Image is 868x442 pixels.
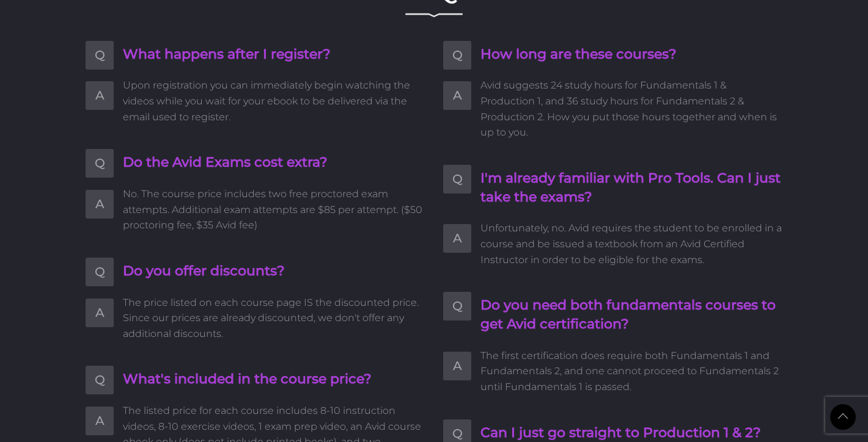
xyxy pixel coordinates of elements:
span: Q [86,149,114,178]
span: A [86,299,114,327]
span: Q [86,366,114,394]
span: A [443,352,471,380]
span: Avid suggests 24 study hours for Fundamentals 1 & Production 1, and 36 study hours for Fundamenta... [480,78,782,140]
h4: What's included in the course price? [123,370,425,389]
h4: How long are these courses? [480,45,782,64]
span: Q [86,258,114,286]
img: decorative line [405,13,463,18]
h4: I'm already familiar with Pro Tools. Can I just take the exams? [480,169,782,207]
span: Q [443,41,471,70]
span: The price listed on each course page IS the discounted price. Since our prices are already discou... [123,295,425,342]
h4: What happens after I register? [123,45,425,64]
h4: Do you need both fundamentals courses to get Avid certification? [480,296,782,334]
span: Q [443,292,471,321]
span: Q [86,41,114,70]
span: Unfortunately, no. Avid requires the student to be enrolled in a course and be issued a textbook ... [480,220,782,267]
span: A [86,190,114,219]
span: The first certification does require both Fundamentals 1 and Fundamentals 2, and one cannot proce... [480,348,782,395]
h4: Do the Avid Exams cost extra? [123,153,425,172]
h4: Do you offer discounts? [123,262,425,281]
a: Back to Top [830,404,856,430]
span: A [443,224,471,253]
span: A [86,407,114,435]
span: A [443,81,471,110]
span: Q [443,165,471,194]
span: Upon registration you can immediately begin watching the videos while you wait for your ebook to ... [123,78,425,125]
span: A [86,81,114,110]
span: No. The course price includes two free proctored exam attempts. Additional exam attempts are $85 ... [123,186,425,233]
